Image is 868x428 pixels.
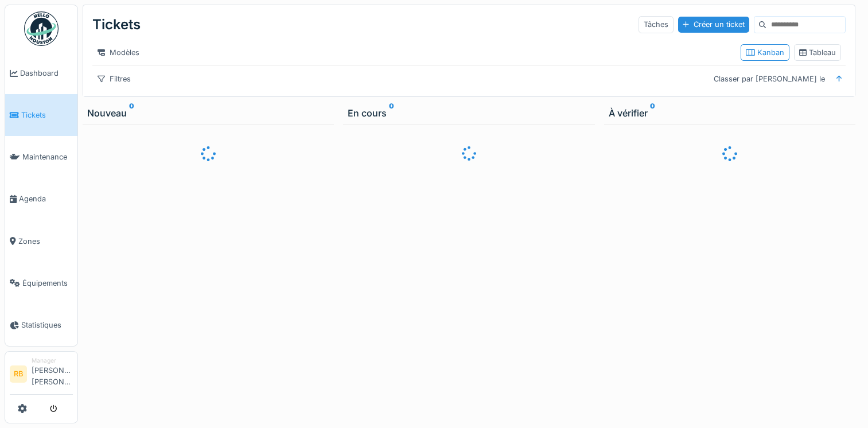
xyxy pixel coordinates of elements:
[21,320,73,330] span: Statistiques
[348,106,590,120] div: En cours
[5,52,77,94] a: Dashboard
[5,94,77,136] a: Tickets
[609,106,851,120] div: À vérifier
[5,136,77,178] a: Maintenance
[5,220,77,262] a: Zones
[22,278,73,289] span: Équipements
[650,106,655,120] sup: 0
[92,44,145,61] div: Modèles
[32,356,73,392] li: [PERSON_NAME] [PERSON_NAME]
[24,11,59,46] img: Badge_color-CXgf-gQk.svg
[20,68,73,79] span: Dashboard
[18,236,73,247] span: Zones
[10,365,27,383] li: RB
[5,262,77,304] a: Équipements
[5,178,77,220] a: Agenda
[746,47,784,58] div: Kanban
[87,106,329,120] div: Nouveau
[19,193,73,204] span: Agenda
[709,71,830,87] div: Classer par [PERSON_NAME] le
[799,47,836,58] div: Tableau
[92,71,136,87] div: Filtres
[22,151,73,162] span: Maintenance
[92,10,141,40] div: Tickets
[32,356,73,365] div: Manager
[389,106,394,120] sup: 0
[129,106,134,120] sup: 0
[21,110,73,120] span: Tickets
[10,356,73,395] a: RB Manager[PERSON_NAME] [PERSON_NAME]
[678,17,749,32] div: Créer un ticket
[639,16,674,33] div: Tâches
[5,304,77,346] a: Statistiques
